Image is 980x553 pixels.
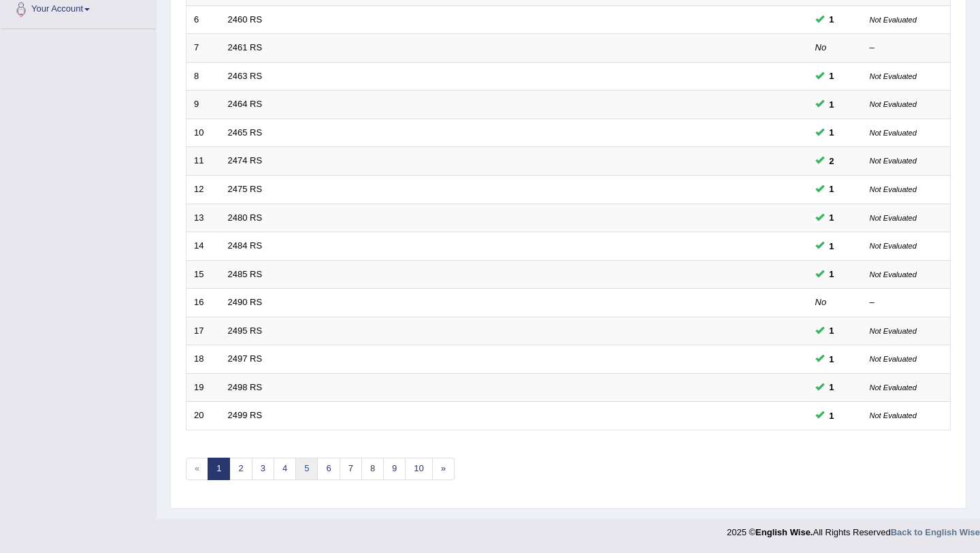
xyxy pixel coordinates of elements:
[228,99,263,109] a: 2464 RS
[870,100,917,108] small: Not Evaluated
[870,185,917,193] small: Not Evaluated
[228,212,263,223] a: 2480 RS
[228,410,263,420] a: 2499 RS
[824,409,840,423] span: You can still take this question
[186,5,220,34] td: 6
[824,97,840,112] span: You can still take this question
[870,242,917,250] small: Not Evaluated
[186,118,220,147] td: 10
[815,42,827,52] em: No
[228,184,263,194] a: 2475 RS
[228,71,263,81] a: 2463 RS
[870,129,917,137] small: Not Evaluated
[824,352,840,366] span: You can still take this question
[186,175,220,204] td: 12
[186,147,220,176] td: 11
[824,69,840,83] span: You can still take this question
[755,527,813,537] strong: English Wise.
[186,91,220,119] td: 9
[815,297,827,307] em: No
[870,42,943,54] div: –
[870,16,917,24] small: Not Evaluated
[186,317,220,345] td: 17
[186,260,220,289] td: 15
[824,210,840,225] span: You can still take this question
[383,458,406,480] a: 9
[870,296,943,309] div: –
[252,458,274,480] a: 3
[870,327,917,335] small: Not Evaluated
[228,269,263,279] a: 2485 RS
[186,289,220,317] td: 16
[870,355,917,363] small: Not Evaluated
[228,42,263,52] a: 2461 RS
[186,345,220,374] td: 18
[208,458,230,480] a: 1
[228,382,263,392] a: 2498 RS
[824,182,840,196] span: You can still take this question
[186,232,220,261] td: 14
[361,458,384,480] a: 8
[228,14,263,25] a: 2460 RS
[186,62,220,91] td: 8
[870,383,917,392] small: Not Evaluated
[317,458,340,480] a: 6
[824,12,840,27] span: You can still take this question
[891,527,980,537] a: Back to English Wise
[186,34,220,63] td: 7
[186,458,208,480] span: «
[186,373,220,402] td: 19
[432,458,455,480] a: »
[228,127,263,138] a: 2465 RS
[870,157,917,165] small: Not Evaluated
[824,125,840,140] span: You can still take this question
[824,239,840,253] span: You can still take this question
[870,411,917,420] small: Not Evaluated
[228,155,263,165] a: 2474 RS
[228,297,263,307] a: 2490 RS
[228,353,263,364] a: 2497 RS
[229,458,252,480] a: 2
[824,380,840,394] span: You can still take this question
[870,270,917,279] small: Not Evaluated
[870,214,917,222] small: Not Evaluated
[405,458,432,480] a: 10
[186,204,220,232] td: 13
[186,402,220,430] td: 20
[274,458,296,480] a: 4
[824,323,840,338] span: You can still take this question
[228,326,263,336] a: 2495 RS
[295,458,318,480] a: 5
[228,240,263,251] a: 2484 RS
[824,154,840,168] span: You can still take this question
[870,72,917,80] small: Not Evaluated
[824,267,840,281] span: You can still take this question
[340,458,362,480] a: 7
[727,519,980,539] div: 2025 © All Rights Reserved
